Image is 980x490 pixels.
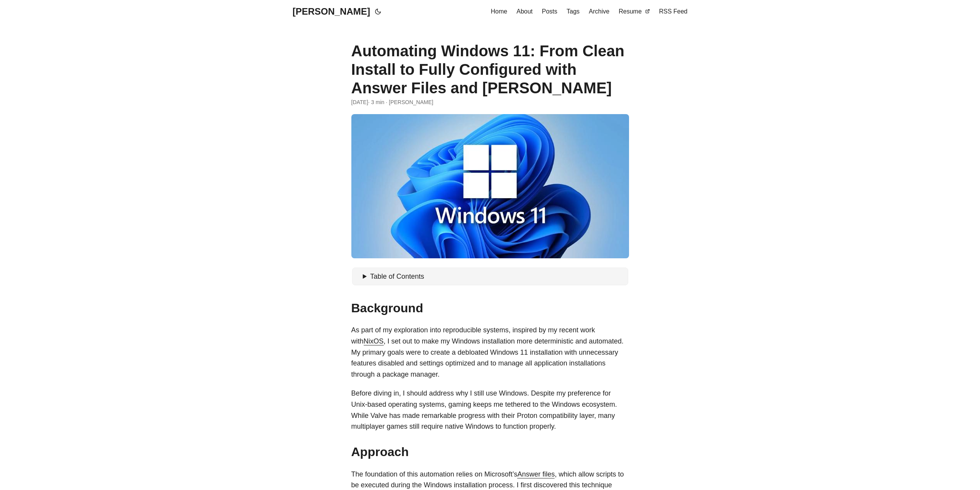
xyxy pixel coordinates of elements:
p: As part of my exploration into reproducible systems, inspired by my recent work with , I set out ... [351,325,629,380]
h2: Background [351,301,629,315]
h2: Approach [351,445,629,459]
summary: Table of Contents [363,271,625,282]
span: Posts [542,8,557,15]
span: About [516,8,533,15]
a: Answer files [517,470,555,478]
span: Home [491,8,508,15]
span: Resume [619,8,642,15]
span: 2024-12-17 20:18:13 -0500 -0500 [351,98,368,106]
div: · 3 min · [PERSON_NAME] [351,98,629,106]
span: RSS Feed [659,8,688,15]
span: Archive [589,8,609,15]
span: Table of Contents [370,273,424,280]
p: Before diving in, I should address why I still use Windows. Despite my preference for Unix-based ... [351,388,629,432]
span: Tags [567,8,580,15]
h1: Automating Windows 11: From Clean Install to Fully Configured with Answer Files and [PERSON_NAME] [351,42,629,97]
a: NixOS [364,337,384,345]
